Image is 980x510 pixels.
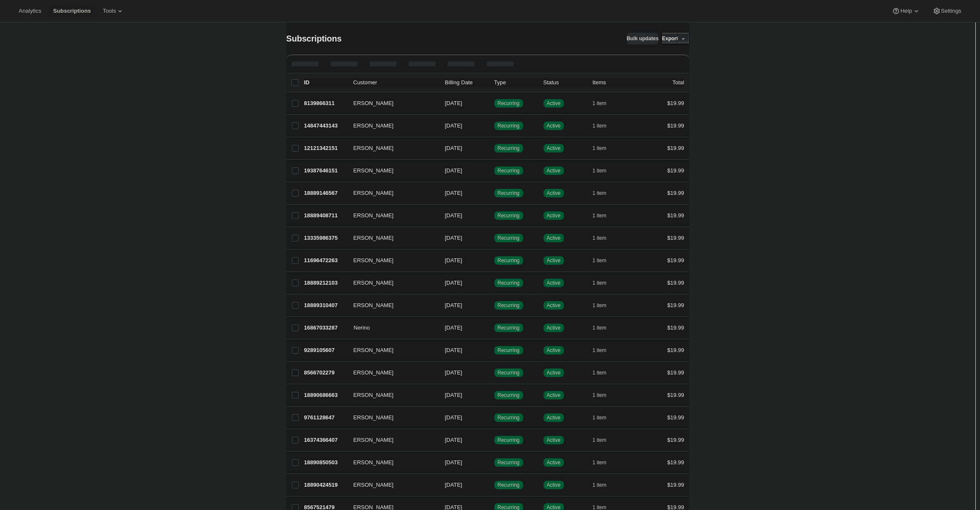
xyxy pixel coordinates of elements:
div: 18890686663[PERSON_NAME][DATE]SuccessRecurringSuccessActive1 item$19.99 [304,389,684,401]
button: 1 item [593,299,616,311]
button: Analytics [14,5,46,17]
span: 1 item [593,257,607,264]
span: Subscriptions [53,8,91,14]
button: [PERSON_NAME] [348,366,433,380]
div: 12121342151[PERSON_NAME][DATE]SuccessRecurringSuccessActive1 item$19.99 [304,142,684,154]
div: IDCustomerBilling DateTypeStatusItemsTotal [304,78,684,87]
span: Recurring [498,190,520,197]
p: 14847443143 [304,122,347,130]
div: 11696472263[PERSON_NAME][DATE]SuccessRecurringSuccessActive1 item$19.99 [304,255,684,266]
p: 8139866311 [304,99,347,108]
p: 18889212103 [304,279,347,287]
button: Export [662,33,678,44]
p: Customer [353,78,438,87]
span: [PERSON_NAME] [348,391,394,399]
span: [DATE] [445,280,462,286]
button: 1 item [593,187,616,199]
span: 1 item [593,190,607,197]
p: 12121342151 [304,144,347,152]
button: [PERSON_NAME] [348,433,433,447]
span: Recurring [498,414,520,421]
p: Total [672,78,684,87]
p: 9761128647 [304,413,347,422]
span: $19.99 [667,280,684,286]
span: [DATE] [445,167,462,174]
button: 1 item [593,479,616,491]
span: $19.99 [667,437,684,443]
span: [PERSON_NAME] [348,234,394,242]
span: Bulk updates [627,35,658,42]
span: $19.99 [667,414,684,421]
p: 18890686663 [304,391,347,399]
span: Recurring [498,324,520,331]
span: Recurring [498,347,520,354]
button: 1 item [593,210,616,222]
span: Recurring [498,302,520,309]
span: [DATE] [445,437,462,443]
p: 13335986375 [304,234,347,242]
span: $19.99 [667,369,684,376]
span: Active [547,414,561,421]
p: 18890850503 [304,458,347,467]
span: Analytics [19,8,41,14]
span: Active [547,437,561,443]
span: 1 item [593,145,607,152]
span: Help [900,8,912,14]
span: Active [547,235,561,241]
span: [PERSON_NAME] [348,189,394,197]
span: 1 item [593,392,607,399]
button: [PERSON_NAME] [348,299,433,312]
p: ID [304,78,347,87]
span: [PERSON_NAME] [348,256,394,265]
span: [PERSON_NAME] [348,481,394,489]
span: Recurring [498,100,520,107]
span: Recurring [498,122,520,129]
button: Bulk updates [627,33,658,44]
button: [PERSON_NAME] [348,478,433,492]
span: Settings [941,8,961,14]
span: $19.99 [667,145,684,151]
button: 1 item [593,120,616,132]
button: 1 item [593,344,616,356]
span: Active [547,482,561,488]
span: [DATE] [445,100,462,106]
span: Active [547,302,561,309]
span: Active [547,190,561,197]
span: Recurring [498,257,520,264]
button: [PERSON_NAME] [348,388,433,402]
button: [PERSON_NAME] [348,344,433,357]
span: $19.99 [667,212,684,219]
span: [PERSON_NAME] [348,413,394,422]
span: $19.99 [667,347,684,353]
div: 18890850503[PERSON_NAME][DATE]SuccessRecurringSuccessActive1 item$19.99 [304,457,684,468]
button: 1 item [593,277,616,289]
span: Active [547,392,561,399]
p: Status [543,78,586,87]
p: 18889146567 [304,189,347,197]
span: Active [547,459,561,466]
span: $19.99 [667,235,684,241]
span: [PERSON_NAME] [348,458,394,467]
p: 9289105607 [304,346,347,355]
button: Tools [98,5,129,17]
span: $19.99 [667,122,684,129]
span: [PERSON_NAME] [348,166,394,175]
div: 16374366407[PERSON_NAME][DATE]SuccessRecurringSuccessActive1 item$19.99 [304,434,684,446]
span: [PERSON_NAME] [348,99,394,108]
div: 18889212103[PERSON_NAME][DATE]SuccessRecurringSuccessActive1 item$19.99 [304,277,684,289]
p: 18889310407 [304,301,347,310]
span: [PERSON_NAME] [348,369,394,377]
span: 1 item [593,167,607,174]
span: [DATE] [445,212,462,219]
span: 1 item [593,122,607,129]
span: [DATE] [445,257,462,263]
span: Active [547,369,561,376]
button: 1 item [593,322,616,334]
span: $19.99 [667,324,684,331]
span: 1 item [593,459,607,466]
button: 1 item [593,367,616,379]
button: 1 item [593,165,616,177]
span: [DATE] [445,459,462,466]
button: [PERSON_NAME] [348,411,433,424]
div: Type [494,78,537,87]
